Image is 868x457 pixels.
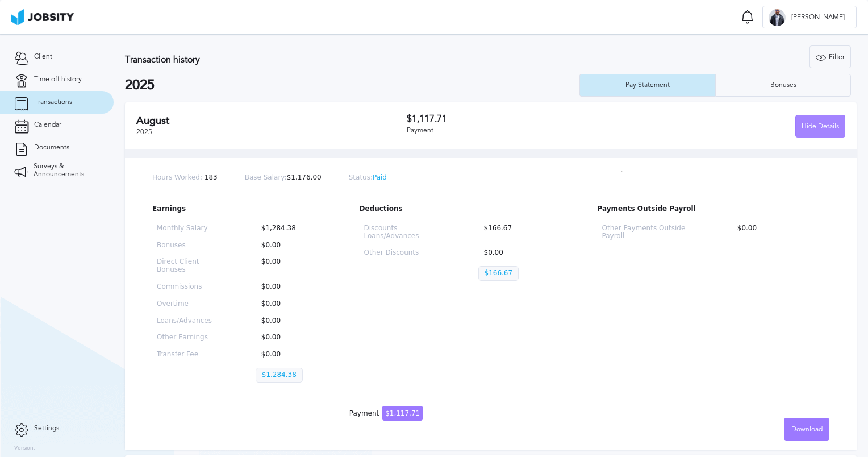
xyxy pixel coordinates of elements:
[715,74,851,97] button: Bonuses
[34,163,99,178] span: Surveys & Announcements
[364,225,442,240] p: Discounts Loans/Advances
[765,81,802,89] div: Bonuses
[152,173,202,181] span: Hours Worked:
[256,258,318,274] p: $0.00
[256,283,318,291] p: $0.00
[125,77,579,93] h2: 2025
[157,283,219,291] p: Commissions
[136,115,407,127] h2: August
[478,266,519,281] p: $166.67
[256,225,318,232] p: $1,284.38
[152,174,218,182] p: 183
[602,225,695,240] p: Other Payments Outside Payroll
[152,205,323,213] p: Earnings
[349,173,373,181] span: Status:
[478,249,556,257] p: $0.00
[349,174,387,182] p: Paid
[478,225,556,240] p: $166.67
[382,406,423,421] span: $1,117.71
[579,74,715,97] button: Pay Statement
[157,334,219,342] p: Other Earnings
[786,14,850,22] span: [PERSON_NAME]
[809,45,851,68] button: Filter
[157,258,219,274] p: Direct Client Bonuses
[245,174,322,182] p: $1,176.00
[157,351,219,359] p: Transfer Fee
[34,425,59,433] span: Settings
[598,205,830,213] p: Payments Outside Payroll
[256,368,303,383] p: $1,284.38
[136,128,152,136] span: 2025
[620,81,675,89] div: Pay Statement
[349,410,423,418] div: Payment
[11,9,74,25] img: ab4bad089aa723f57921c736e9817d99.png
[14,445,35,452] label: Version:
[256,300,318,308] p: $0.00
[407,127,626,135] div: Payment
[34,98,72,106] span: Transactions
[256,351,318,359] p: $0.00
[791,426,823,434] span: Download
[795,115,845,138] button: Hide Details
[364,249,442,257] p: Other Discounts
[796,115,845,138] div: Hide Details
[732,225,825,240] p: $0.00
[407,114,626,124] h3: $1,117.71
[769,9,786,26] div: A
[157,225,219,232] p: Monthly Salary
[256,242,318,250] p: $0.00
[157,317,219,325] p: Loans/Advances
[34,121,61,129] span: Calendar
[784,418,829,441] button: Download
[157,300,219,308] p: Overtime
[810,46,850,69] div: Filter
[157,242,219,250] p: Bonuses
[360,205,561,213] p: Deductions
[256,317,318,325] p: $0.00
[34,76,82,84] span: Time off history
[34,144,69,152] span: Documents
[256,334,318,342] p: $0.00
[762,6,857,28] button: A[PERSON_NAME]
[125,55,521,65] h3: Transaction history
[34,53,52,61] span: Client
[245,173,287,181] span: Base Salary:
